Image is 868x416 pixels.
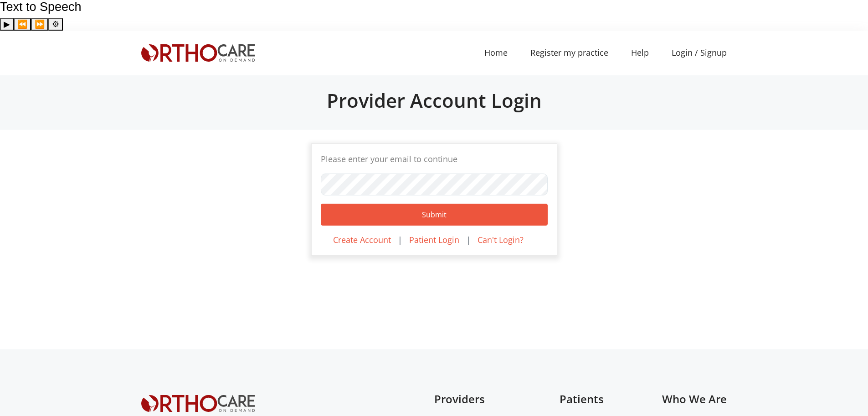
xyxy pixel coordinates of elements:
button: Settings [48,18,63,31]
button: Submit [321,204,548,226]
h5: Providers [434,393,512,406]
span: | [466,234,471,245]
p: Please enter your email to continue [321,153,548,165]
a: Login / Signup [660,47,738,59]
a: Create Account [333,234,391,245]
span: | [398,234,402,245]
button: Previous [14,18,31,31]
a: Patient Login [409,234,459,245]
button: Forward [31,18,48,31]
a: Home [473,42,519,63]
img: Orthocare [141,395,255,412]
h2: Provider Account Login [141,89,727,112]
a: Register my practice [519,42,620,63]
h5: Patients [560,393,615,406]
a: Can't Login? [478,234,524,245]
h5: Who We Are [662,393,727,406]
a: Help [620,42,660,63]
